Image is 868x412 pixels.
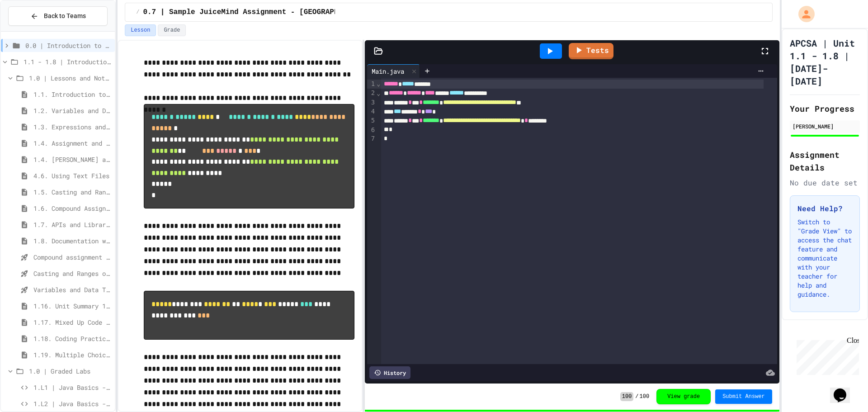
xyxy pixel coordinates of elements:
[569,43,613,59] a: Tests
[367,116,376,125] div: 5
[635,393,638,400] span: /
[797,218,852,299] p: Switch to "Grade View" to access the chat feature and communicate with your teacher for help and ...
[33,122,111,132] span: 1.3. Expressions and Output [New]
[33,171,111,180] span: 4.6. Using Text Files
[33,350,111,360] span: 1.19. Multiple Choice Exercises for Unit 1a (1.1-1.6)
[722,393,765,400] span: Submit Answer
[790,148,860,174] h2: Assignment Details
[33,252,111,262] span: Compound assignment operators - Quiz
[24,57,111,66] span: 1.1 - 1.8 | Introduction to Java
[25,41,111,50] span: 0.0 | Introduction to APCSA
[376,90,381,97] span: Fold line
[29,366,111,376] span: 1.0 | Graded Labs
[33,301,111,311] span: 1.16. Unit Summary 1a (1.1-1.6)
[367,66,409,76] div: Main.java
[33,383,111,392] span: 1.L1 | Java Basics - Fish Lab
[367,64,420,78] div: Main.java
[33,204,111,213] span: 1.6. Compound Assignment Operators
[790,102,860,115] h2: Your Progress
[367,98,376,107] div: 3
[369,366,410,379] div: History
[33,187,111,197] span: 1.5. Casting and Ranges of Values
[797,203,852,214] h3: Need Help?
[33,317,111,327] span: 1.17. Mixed Up Code Practice 1.1-1.6
[33,90,111,99] span: 1.1. Introduction to Algorithms, Programming, and Compilers
[33,399,111,408] span: 1.L2 | Java Basics - Paragraphs Lab
[367,89,376,98] div: 2
[4,4,62,57] div: Chat with us now!Close
[33,155,111,164] span: 1.4. [PERSON_NAME] and User Input
[125,24,156,36] button: Lesson
[367,107,376,116] div: 4
[789,4,817,24] div: My Account
[367,80,376,89] div: 1
[143,7,373,18] span: 0.7 | Sample JuiceMind Assignment - [GEOGRAPHIC_DATA]
[793,122,857,130] div: [PERSON_NAME]
[793,336,859,375] iframe: chat widget
[33,285,111,294] span: Variables and Data Types - Quiz
[136,9,139,16] span: /
[33,269,111,278] span: Casting and Ranges of variables - Quiz
[656,389,711,404] button: View grade
[29,73,111,83] span: 1.0 | Lessons and Notes
[790,177,860,188] div: No due date set
[33,334,111,343] span: 1.18. Coding Practice 1a (1.1-1.6)
[367,134,376,143] div: 7
[790,37,860,87] h1: APCSA | Unit 1.1 - 1.8 | [DATE]-[DATE]
[8,6,108,26] button: Back to Teams
[158,24,186,36] button: Grade
[620,392,634,401] span: 100
[830,376,859,403] iframe: chat widget
[367,126,376,135] div: 6
[376,80,381,87] span: Fold line
[33,106,111,115] span: 1.2. Variables and Data Types
[33,138,111,148] span: 1.4. Assignment and Input
[44,11,86,21] span: Back to Teams
[33,220,111,229] span: 1.7. APIs and Libraries
[33,236,111,246] span: 1.8. Documentation with Comments and Preconditions
[715,389,772,404] button: Submit Answer
[640,393,650,400] span: 100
